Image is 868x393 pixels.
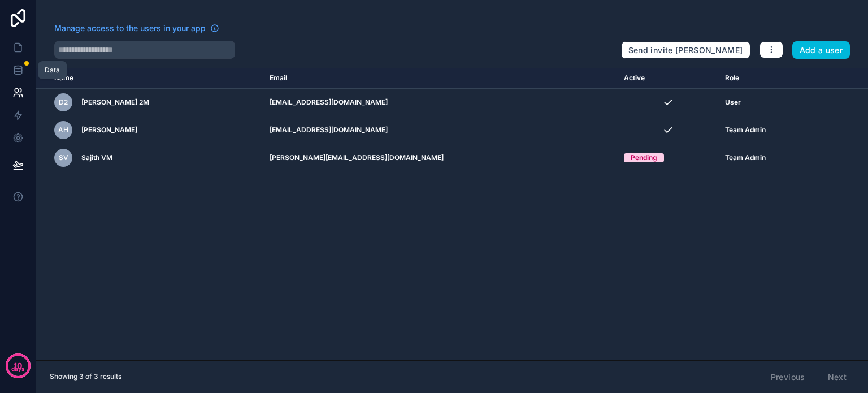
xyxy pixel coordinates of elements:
span: [PERSON_NAME] [81,126,137,135]
th: Name [36,68,263,89]
span: Team Admin [725,126,766,135]
th: Active [617,68,719,89]
span: User [725,98,741,107]
span: SV [59,153,68,162]
th: Role [718,68,821,89]
button: Add a user [792,41,850,59]
span: AH [58,126,68,135]
span: Manage access to the users in your app [54,23,206,34]
button: Send invite [PERSON_NAME] [621,41,750,59]
div: scrollable content [36,68,868,360]
span: Team Admin [725,153,766,162]
p: 10 [14,360,22,372]
span: Sajith VM [81,153,112,162]
td: [PERSON_NAME][EMAIL_ADDRESS][DOMAIN_NAME] [263,144,617,172]
div: Data [45,66,60,75]
span: D2 [59,98,68,107]
p: days [11,365,25,374]
a: Manage access to the users in your app [54,23,219,34]
td: [EMAIL_ADDRESS][DOMAIN_NAME] [263,89,617,116]
th: Email [263,68,617,89]
span: Showing 3 of 3 results [50,372,121,381]
div: Pending [631,153,657,162]
td: [EMAIL_ADDRESS][DOMAIN_NAME] [263,116,617,144]
span: [PERSON_NAME] 2M [81,98,149,107]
